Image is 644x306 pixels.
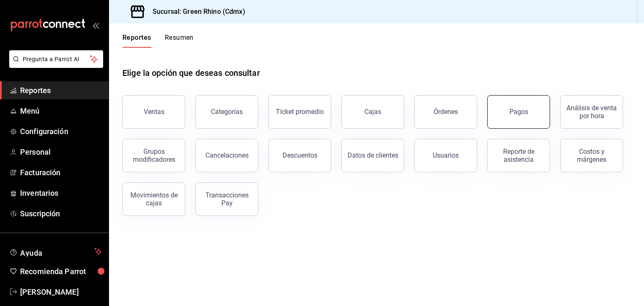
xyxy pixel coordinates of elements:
[364,108,381,116] div: Cajas
[20,105,102,117] span: Menú
[433,151,459,159] div: Usuarios
[9,50,103,68] button: Pregunta a Parrot AI
[20,85,102,96] span: Reportes
[211,108,243,116] div: Categorías
[92,22,99,29] button: open_drawer_menu
[20,246,91,257] span: Ayuda
[20,187,102,199] span: Inventarios
[195,182,258,216] button: Transacciones Pay
[20,126,102,137] span: Configuración
[122,139,185,172] button: Grupos modificadores
[195,139,258,172] button: Cancelaciones
[128,191,180,207] div: Movimientos de cajas
[268,139,331,172] button: Descuentos
[560,95,623,129] button: Análisis de venta por hora
[509,108,528,116] div: Pagos
[283,151,317,159] div: Descuentos
[566,104,618,120] div: Análisis de venta por hora
[414,95,477,129] button: Órdenes
[341,95,404,129] button: Cajas
[348,151,398,159] div: Datos de clientes
[20,167,102,178] span: Facturación
[195,95,258,129] button: Categorías
[276,108,324,116] div: Ticket promedio
[560,139,623,172] button: Costos y márgenes
[434,108,458,116] div: Órdenes
[20,208,102,219] span: Suscripción
[341,139,404,172] button: Datos de clientes
[146,7,245,17] h3: Sucursal: Green Rhino (Cdmx)
[165,34,194,48] button: Resumen
[122,182,185,216] button: Movimientos de cajas
[201,191,253,207] div: Transacciones Pay
[268,95,331,129] button: Ticket promedio
[205,151,249,159] div: Cancelaciones
[493,148,545,163] div: Reporte de asistencia
[487,139,550,172] button: Reporte de asistencia
[122,95,185,129] button: Ventas
[122,34,194,48] div: navigation tabs
[20,146,102,158] span: Personal
[128,148,180,163] div: Grupos modificadores
[23,55,90,64] span: Pregunta a Parrot AI
[566,148,618,163] div: Costos y márgenes
[487,95,550,129] button: Pagos
[122,34,151,48] button: Reportes
[144,108,164,116] div: Ventas
[414,139,477,172] button: Usuarios
[20,286,102,298] span: [PERSON_NAME]
[6,61,103,70] a: Pregunta a Parrot AI
[20,266,102,277] span: Recomienda Parrot
[122,67,260,79] h1: Elige la opción que deseas consultar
